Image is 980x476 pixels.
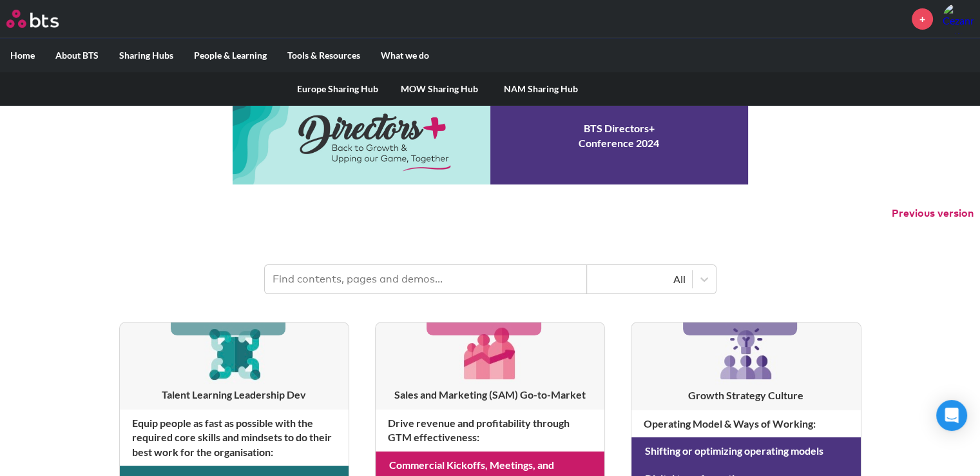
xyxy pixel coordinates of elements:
a: Profile [943,3,974,34]
h4: Drive revenue and profitability through GTM effectiveness : [376,410,604,451]
label: What we do [370,39,439,72]
img: Cezanne Powell [943,3,974,34]
button: Previous version [892,206,974,221]
label: Tools & Resources [277,39,370,72]
label: About BTS [45,39,109,72]
h4: Operating Model & Ways of Working : [631,410,860,437]
label: Sharing Hubs [109,39,184,72]
img: [object Object] [204,322,265,384]
img: [object Object] [459,322,521,384]
label: People & Learning [184,39,277,72]
a: Conference 2024 [233,88,748,184]
div: Open Intercom Messenger [936,400,967,431]
a: Go home [6,10,82,28]
img: [object Object] [715,322,777,384]
img: BTS Logo [6,10,59,28]
a: + [912,8,933,30]
h3: Growth Strategy Culture [631,388,860,402]
h4: Equip people as fast as possible with the required core skills and mindsets to do their best work... [120,410,349,466]
h3: Sales and Marketing (SAM) Go-to-Market [376,388,604,402]
h3: Talent Learning Leadership Dev [120,388,349,402]
input: Find contents, pages and demos... [265,265,587,293]
div: All [593,272,686,286]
